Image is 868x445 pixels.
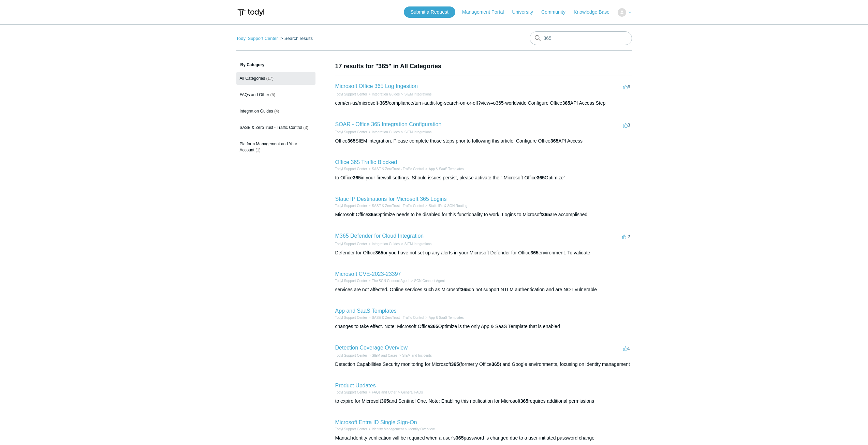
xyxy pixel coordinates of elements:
[335,308,397,314] a: App and SaaS Templates
[367,166,424,172] li: SASE & ZeroTrust - Traffic Control
[622,234,630,239] span: -2
[335,167,367,171] a: Todyl Support Center
[240,92,269,97] span: FAQs and Other
[367,390,396,395] li: FAQs and Other
[335,279,367,283] a: Todyl Support Center
[335,121,442,127] a: SOAR - Office 365 Integration Configuration
[335,419,417,425] a: Microsoft Entra ID Single Sign-On
[335,137,632,145] div: Office SIEM integration. Please complete those steps prior to following this article. Configure O...
[335,323,632,330] div: changes to take effect. Note: Microsoft Office Optimize is the only App & SaaS Template that is e...
[367,315,424,320] li: SASE & ZeroTrust - Traffic Control
[279,36,313,41] li: Search results
[335,166,367,172] li: Todyl Support Center
[335,196,447,202] a: Static IP Destinations for Microsoft 365 Logins
[240,142,297,152] span: Platform Management and Your Account
[236,6,265,19] img: Todyl Support Center Help Center home page
[335,316,367,320] a: Todyl Support Center
[335,211,632,218] div: Microsoft Office Optimize needs to be disabled for this functionality to work. Logins to Microsof...
[372,167,424,171] a: SASE & ZeroTrust - Traffic Control
[430,324,438,329] em: 365
[520,398,528,404] em: 365
[335,174,632,181] div: to Office in your firewall settings. Should issues persist, please activate the " Microsoft Offic...
[335,286,632,293] div: services are not affected. Online services such as Microsoft do not support NTLM authentication a...
[409,427,435,431] a: Identity Overview
[542,212,550,217] em: 365
[376,250,383,255] em: 365
[623,122,630,128] span: 3
[368,212,376,217] em: 365
[236,88,315,101] a: FAQs and Other (5)
[348,138,355,144] em: 365
[367,92,400,97] li: Integration Guides
[414,279,445,283] a: SGN Connect Agent
[335,233,424,239] a: M365 Defender for Cloud Integration
[397,390,423,395] li: General FAQs
[562,100,570,106] em: 365
[274,109,279,114] span: (4)
[429,204,467,208] a: Static IPs & SGN Routing
[623,346,630,351] span: 1
[335,383,376,388] a: Product Updates
[397,353,432,358] li: SIEM and Incidents
[400,130,431,135] li: SIEM Integrations
[372,204,424,208] a: SASE & ZeroTrust - Traffic Control
[335,271,401,277] a: Microsoft CVE-2023-23397
[404,92,431,96] a: SIEM Integrations
[335,100,632,107] div: com/en-us/microsoft- /compliance/turn-audit-log-search-on-or-off?view=o365-worldwide Configure Of...
[335,398,632,405] div: to expire for Microsoft and Sentinel One. Note: Enabling this notification for Microsoft requires...
[451,361,459,367] em: 365
[404,242,431,246] a: SIEM Integrations
[402,354,432,357] a: SIEM and Incidents
[424,315,464,320] li: App & SaaS Templates
[380,100,387,106] em: 365
[335,130,367,135] li: Todyl Support Center
[335,390,367,395] li: Todyl Support Center
[335,390,367,394] a: Todyl Support Center
[335,249,632,256] div: Defender for Office or you have not set up any alerts in your Microsoft Defender for Office envir...
[400,92,431,97] li: SIEM Integrations
[429,316,464,320] a: App & SaaS Templates
[530,31,632,45] input: Search
[550,138,558,144] em: 365
[401,390,423,394] a: General FAQs
[266,76,274,81] span: (17)
[335,427,367,432] li: Todyl Support Center
[335,92,367,97] li: Todyl Support Center
[236,105,315,118] a: Integration Guides (4)
[367,278,409,283] li: The SGN Connect Agent
[335,203,367,208] li: Todyl Support Center
[335,278,367,283] li: Todyl Support Center
[335,92,367,96] a: Todyl Support Center
[381,398,389,404] em: 365
[335,353,367,358] li: Todyl Support Center
[335,434,632,442] div: Manual identity verification will be required when a user’s password is changed due to a user-ini...
[335,354,367,357] a: Todyl Support Center
[367,427,403,432] li: Identity Management
[372,279,409,283] a: The SGN Connect Agent
[236,72,315,85] a: All Categories (17)
[367,203,424,208] li: SASE & ZeroTrust - Traffic Control
[462,9,511,16] a: Management Portal
[372,316,424,320] a: SASE & ZeroTrust - Traffic Control
[303,125,308,130] span: (3)
[404,6,455,18] a: Submit a Request
[372,92,400,96] a: Integration Guides
[335,241,367,247] li: Todyl Support Center
[404,130,431,134] a: SIEM Integrations
[541,9,572,16] a: Community
[255,148,261,152] span: (1)
[372,354,397,357] a: SIEM and Cases
[335,242,367,246] a: Todyl Support Center
[236,62,315,68] h3: By Category
[236,36,278,41] a: Todyl Support Center
[491,361,499,367] em: 365
[372,390,396,394] a: FAQs and Other
[531,250,539,255] em: 365
[372,427,403,431] a: Identity Management
[372,242,400,246] a: Integration Guides
[623,84,630,89] span: 6
[335,204,367,208] a: Todyl Support Center
[240,125,302,130] span: SASE & ZeroTrust - Traffic Control
[400,241,431,247] li: SIEM Integrations
[461,287,469,292] em: 365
